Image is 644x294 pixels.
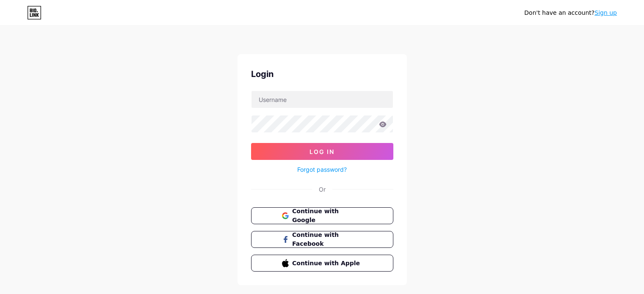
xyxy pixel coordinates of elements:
[524,8,617,17] div: Don't have an account?
[251,68,393,80] div: Login
[292,259,362,268] span: Continue with Apple
[252,91,393,108] input: Username
[594,9,617,16] a: Sign up
[292,231,362,248] span: Continue with Facebook
[292,207,362,225] span: Continue with Google
[310,148,334,155] span: Log In
[251,143,393,160] button: Log In
[251,231,393,248] button: Continue with Facebook
[319,185,326,194] div: Or
[297,165,347,174] a: Forgot password?
[251,255,393,272] button: Continue with Apple
[251,207,393,224] button: Continue with Google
